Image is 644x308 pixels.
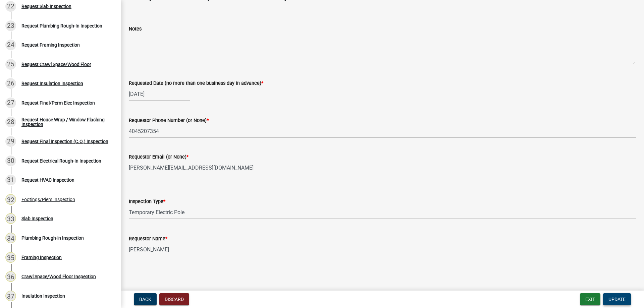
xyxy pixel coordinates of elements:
[5,252,16,263] div: 35
[129,118,209,123] label: Requestor Phone Number (or None)
[5,40,16,50] div: 24
[129,155,189,160] label: Requestor Email (or None)
[129,199,165,204] label: Inspection Type
[5,1,16,12] div: 22
[5,59,16,70] div: 25
[21,101,95,105] div: Request Final/Perm Elec Inspection
[134,293,157,305] button: Back
[5,194,16,205] div: 32
[5,78,16,89] div: 26
[129,87,190,101] input: mm/dd/yyyy
[21,23,102,28] div: Request Plumbing Rough-In Inspection
[21,255,62,260] div: Framing Inspection
[21,117,110,127] div: Request House Wrap / Window Flashing Inspection
[5,291,16,301] div: 37
[608,297,626,302] span: Update
[5,271,16,282] div: 36
[159,293,189,305] button: Discard
[21,43,80,47] div: Request Framing Inspection
[21,4,71,9] div: Request Slab Inspection
[21,236,84,240] div: Plumbing Rough-in Inspection
[5,175,16,185] div: 31
[5,117,16,127] div: 28
[5,98,16,108] div: 27
[21,178,74,182] div: Request HVAC Inspection
[5,20,16,31] div: 23
[21,274,96,279] div: Crawl Space/Wood Floor Inspection
[129,237,167,241] label: Requestor Name
[21,81,83,86] div: Request Insulation Inspection
[5,136,16,147] div: 29
[603,293,631,305] button: Update
[21,216,53,221] div: Slab Inspection
[129,81,263,86] label: Requested Date (no more than one business day in advance)
[129,27,142,32] label: Notes
[21,159,101,163] div: Request Electrical Rough-In Inspection
[21,197,75,202] div: Footings/Piers Inspection
[21,139,108,144] div: Request Final Inspection (C.O.) Inspection
[139,297,151,302] span: Back
[21,62,91,67] div: Request Crawl Space/Wood Floor
[5,233,16,243] div: 34
[21,294,65,298] div: Insulation Inspection
[580,293,600,305] button: Exit
[5,213,16,224] div: 33
[5,156,16,166] div: 30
